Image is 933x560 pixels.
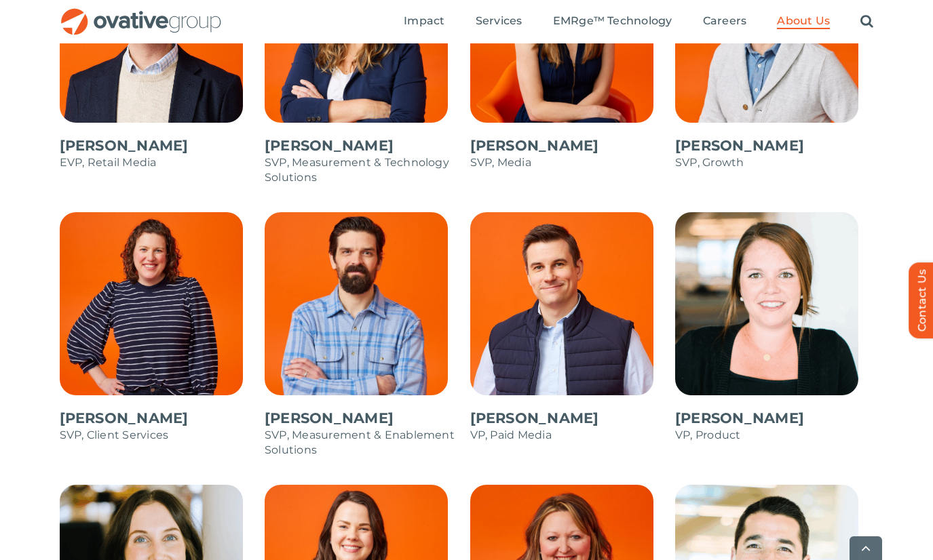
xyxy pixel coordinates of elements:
span: About Us [777,14,830,28]
a: EMRge™ Technology [553,14,672,29]
span: Services [476,14,522,28]
span: EMRge™ Technology [553,14,672,28]
a: Search [860,14,873,29]
a: About Us [777,14,830,29]
a: Services [476,14,522,29]
span: Careers [703,14,747,28]
a: OG_Full_horizontal_RGB [60,7,223,20]
a: Impact [404,14,444,29]
a: Careers [703,14,747,29]
span: Impact [404,14,444,28]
